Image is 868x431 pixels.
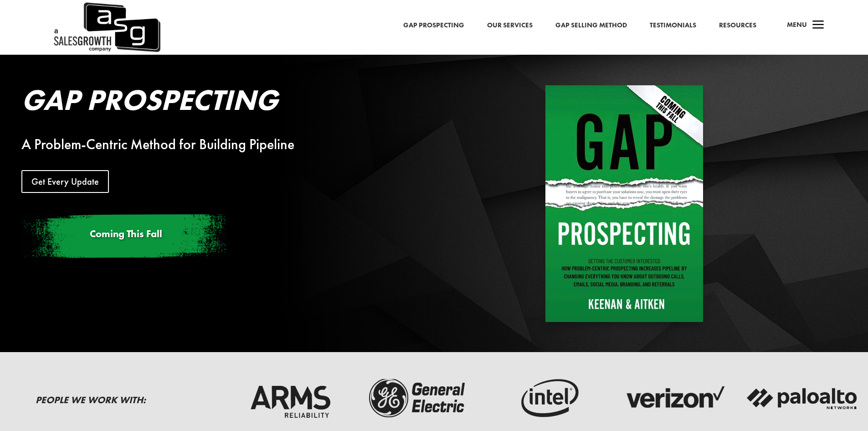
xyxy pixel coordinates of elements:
[403,20,464,31] a: Gap Prospecting
[650,20,696,31] a: Testimonials
[745,375,859,421] img: palato-networks-logo-dark
[489,375,603,421] img: intel-logo-dark
[233,375,347,421] img: arms-reliability-logo-dark
[787,20,807,29] span: Menu
[555,20,627,31] a: Gap Selling Method
[21,85,448,119] h2: Gap Prospecting
[21,139,448,150] div: A Problem-Centric Method for Building Pipeline
[361,375,475,421] img: ge-logo-dark
[719,20,756,31] a: Resources
[809,16,827,35] span: a
[487,20,533,31] a: Our Services
[617,375,731,421] img: verizon-logo-dark
[545,85,704,322] img: Gap Prospecting - Coming This Fall
[90,227,162,240] span: Coming This Fall
[21,170,109,193] a: Get Every Update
